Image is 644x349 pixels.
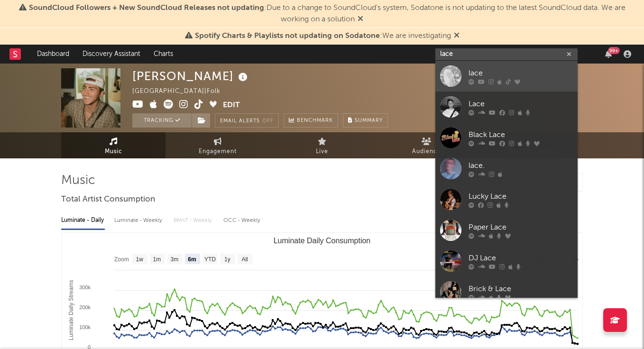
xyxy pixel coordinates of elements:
[435,92,578,122] a: Lace
[132,86,231,97] div: [GEOGRAPHIC_DATA] | Folk
[147,45,180,64] a: Charts
[30,45,76,64] a: Dashboard
[297,115,333,127] span: Benchmark
[469,191,573,202] div: Lucky Lace
[435,122,578,153] a: Black Lace
[195,32,380,40] span: Spotify Charts & Playlists not updating on Sodatone
[284,113,338,128] a: Benchmark
[132,113,192,128] button: Tracking
[61,212,105,229] div: Luminate - Daily
[469,129,573,140] div: Black Lace
[199,146,237,157] span: Engagement
[469,221,573,233] div: Paper Lace
[241,256,248,263] text: All
[469,67,573,79] div: lace
[605,50,612,58] button: 99+
[76,45,147,64] a: Discovery Assistant
[79,285,91,290] text: 300k
[223,212,261,229] div: OCC - Weekly
[223,100,240,111] button: Edit
[435,48,578,60] input: Search for artists
[114,256,129,263] text: Zoom
[114,212,164,229] div: Luminate - Weekly
[435,61,578,92] a: lace
[79,324,91,330] text: 100k
[204,256,216,263] text: YTD
[454,32,460,40] span: Dismiss
[195,32,451,40] span: : We are investigating
[79,304,91,310] text: 200k
[215,113,279,128] button: Email AlertsOff
[435,153,578,184] a: lace.
[171,256,179,263] text: 3m
[435,215,578,246] a: Paper Lace
[132,68,250,84] div: [PERSON_NAME]
[435,184,578,215] a: Lucky Lace
[355,118,383,123] span: Summary
[270,132,374,158] a: Live
[153,256,161,263] text: 1m
[105,146,122,157] span: Music
[274,237,371,245] text: Luminate Daily Consumption
[166,132,270,158] a: Engagement
[188,256,196,263] text: 6m
[61,194,155,205] span: Total Artist Consumption
[68,280,74,340] text: Luminate Daily Streams
[374,132,478,158] a: Audience
[29,4,626,23] span: : Due to a change to SoundCloud's system, Sodatone is not updating to the latest SoundCloud data....
[412,146,441,157] span: Audience
[29,4,264,12] span: SoundCloud Followers + New SoundCloud Releases not updating
[469,252,573,264] div: DJ Lace
[469,283,573,294] div: Brick & Lace
[469,160,573,171] div: lace.
[608,47,620,54] div: 99 +
[136,256,144,263] text: 1w
[435,246,578,276] a: DJ Lace
[469,98,573,110] div: Lace
[61,132,166,158] a: Music
[358,16,363,23] span: Dismiss
[316,146,328,157] span: Live
[435,276,578,307] a: Brick & Lace
[224,256,230,263] text: 1y
[343,113,388,128] button: Summary
[262,119,274,124] em: Off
